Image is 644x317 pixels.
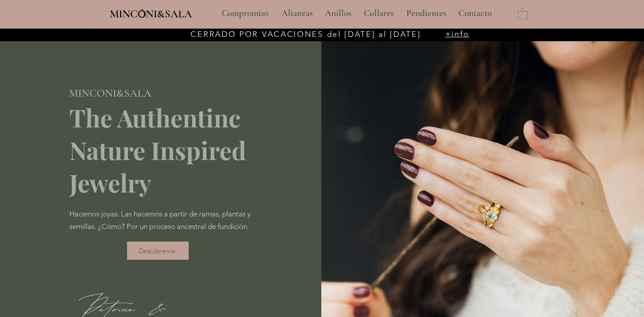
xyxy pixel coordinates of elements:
nav: Sitio [198,3,516,24]
span: The Authentinc Nature Inspired Jewelry [69,101,246,199]
a: Contacto [452,3,499,24]
p: Anillos [320,3,356,24]
p: Compromiso [217,3,273,24]
p: Collares [360,3,398,24]
p: Contacto [454,3,496,24]
p: Pendientes [402,3,451,24]
a: Descúbrenos [127,242,189,260]
a: Alianzas [275,3,318,24]
span: CERRADO POR VACACIONES del [DATE] al [DATE] [190,29,421,39]
span: Hacemos joyas. Las hacemos a partir de ramas, plantas y semillas. ¿Cómo? Por un proceso ancestral... [69,209,251,231]
a: MINCONI&SALA [69,85,151,99]
span: MINCONI&SALA [69,87,151,100]
a: Collares [357,3,400,24]
a: +info [445,29,470,39]
p: Alianzas [277,3,317,24]
a: MINCONI&SALA [110,6,192,20]
img: Minconi Sala [138,9,146,18]
a: Anillos [318,3,357,24]
a: Compromiso [215,3,275,24]
span: MINCONI&SALA [110,7,192,20]
span: Descúbrenos [139,247,175,255]
a: Pendientes [400,3,452,24]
